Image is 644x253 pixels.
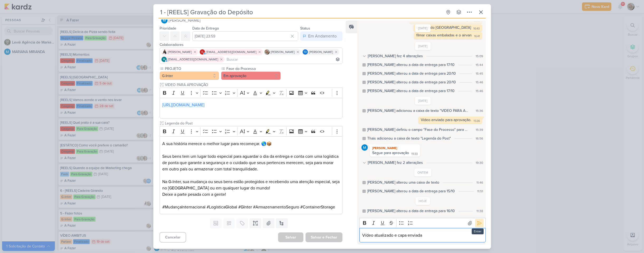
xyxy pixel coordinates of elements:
[476,63,483,67] div: 15:44
[309,50,333,54] span: [PERSON_NAME]
[264,49,270,55] img: Sarah Violante
[206,50,256,54] span: [EMAIL_ADDRESS][DOMAIN_NAME]
[371,145,419,151] div: [PERSON_NAME]
[476,89,483,93] div: 15:46
[367,71,456,76] div: MARIANA alterou a data de entrega para 20/10
[192,26,219,31] label: Data de Entrega
[160,71,219,80] button: G-Inter
[473,19,480,23] div: 16:40
[362,190,366,193] div: Este log é visível à todos no kard
[368,53,423,59] div: [PERSON_NAME] fez 4 alterações
[362,181,366,184] div: Este log é visível à todos no kard
[159,7,442,17] input: Kard Sem Título
[473,27,480,31] div: 16:40
[362,72,366,75] div: Este log é visível à todos no kard
[367,188,455,194] div: MARIANA alterou a data de entrega para 15/10
[362,109,366,112] div: Este log é visível à todos no kard
[168,57,218,62] span: [EMAIL_ADDRESS][DOMAIN_NAME]
[367,88,455,94] div: MARIANA alterou a data de entrega para 17/10
[169,17,201,23] span: [PERSON_NAME]
[161,17,168,23] img: MARIANA MIRANDA
[303,49,308,55] div: Thais de carvalho
[474,119,480,123] div: 15:36
[477,189,483,194] div: 11:51
[271,50,295,54] span: [PERSON_NAME]
[300,26,310,31] label: Status
[226,56,341,63] input: Buscar
[372,151,409,155] div: Segue para aprovação
[367,208,455,214] div: MARIANA alterou a data de entrega para 16/10
[362,81,366,84] div: Este log é visível à todos no kard
[476,108,483,113] div: 15:36
[368,160,423,165] div: [PERSON_NAME] fez 2 alterações
[474,34,480,39] div: 16:41
[476,54,483,59] div: 15:09
[221,71,281,80] button: Em aprovação
[416,33,472,37] div: filmar caixas embaladas e o airvan
[362,209,366,213] div: Este log é visível à todos no kard
[202,51,203,54] p: e
[421,118,471,122] div: Vídeo enviado para aprovação.
[160,88,343,98] div: Editor toolbar
[192,31,298,41] input: Select a date
[411,152,418,156] div: 19:30
[163,58,165,61] p: m
[200,49,205,55] div: emersongranero@ginter.com.br
[361,144,368,151] img: MARIANA MIRANDA
[367,62,455,68] div: MARIANA alterou a data de entrega para 17/10
[362,89,366,93] div: Este log é visível à todos no kard
[162,147,340,172] p: ​Seus bens tem um lugar todo especial para aguardar o dia da entrega e conta com uma logística de...
[476,127,483,132] div: 15:39
[476,209,483,213] div: 11:38
[362,232,483,238] p: Vídeo atualizado e capa enviada
[476,160,483,165] div: 19:30
[359,218,485,228] div: Editor toolbar
[308,33,337,39] div: Em Andamento
[362,128,366,131] div: Este log é visível à todos no kard
[476,80,483,85] div: 15:46
[168,50,192,54] span: [PERSON_NAME]
[359,228,485,242] div: Editor editing area: main
[367,136,451,141] div: Thais adicionou a caixa de texto "Legenda do Post"
[160,232,186,242] button: Cancelar
[476,136,483,141] div: 16:56
[472,228,484,234] div: Enter
[362,63,366,66] div: Este log é visível à todos no kard
[476,71,483,76] div: 15:45
[416,25,471,30] div: tem fora do [GEOGRAPHIC_DATA]
[362,137,366,140] div: Este log é visível à todos no kard
[300,31,342,41] button: Em Andamento
[160,98,343,119] div: Editor editing area: main
[160,26,176,31] label: Prioridade
[162,198,340,210] p: ​#MudançaInternacional #LogísticaGlobal #GInter #ArmazenamentoSeguro #ContainerStorage
[162,172,340,191] p: ​Na G-Inter, sua mudança ou seus bens estão protegidos e recebendo uma atenção especial, seja no ...
[162,191,340,198] p: Deixe a parte pesada com a gente!
[160,136,343,214] div: Editor editing area: main
[162,102,204,108] a: [URL][DOMAIN_NAME]
[164,66,219,71] label: PROJETO
[367,127,468,132] div: MARIANA definiu o campo "Fase do Processo" para "Em criação"
[164,121,343,126] input: Texto sem título
[476,180,483,185] div: 11:46
[367,180,439,185] div: MARIANA alterou uma caixa de texto
[367,79,456,85] div: MARIANA alterou a data de entrega para 20/10
[160,42,343,47] div: Colaboradores
[162,141,340,147] p: ​A sua história merece o melhor lugar para recomeçar. 🌎📦
[304,51,307,54] p: Td
[160,126,343,136] div: Editor toolbar
[226,66,281,71] label: Fase do Processo
[367,108,468,113] div: Sarah adicionou a caixa de texto "VIDEO PARA APROVAÇÃO"
[161,57,167,62] div: marciorobalo@ginter.com.br
[164,82,343,88] input: Texto sem título
[161,49,167,55] img: Amannda Primo
[160,16,343,25] button: [PERSON_NAME]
